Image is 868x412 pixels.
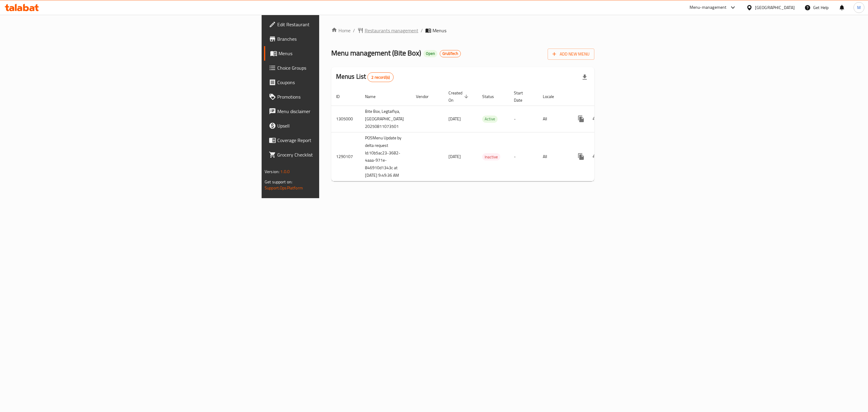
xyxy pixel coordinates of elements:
[277,137,402,144] span: Coverage Report
[365,93,383,100] span: Name
[440,51,461,56] span: GrubTech
[574,149,588,164] button: more
[331,27,594,34] nav: breadcrumb
[482,93,502,100] span: Status
[280,168,290,176] span: 1.0.0
[514,89,531,104] span: Start Date
[548,49,594,60] button: Add New Menu
[416,93,436,100] span: Vendor
[482,116,498,122] span: Active
[264,32,407,46] a: Branches
[857,4,861,11] span: M
[448,115,461,123] span: [DATE]
[331,46,421,60] span: Menu management ( Bite Box )
[421,27,423,34] li: /
[552,50,590,58] span: Add New Menu
[577,70,592,84] div: Export file
[264,104,407,119] a: Menu disclaimer
[264,147,407,162] a: Grocery Checklist
[588,112,603,126] button: Change Status
[755,4,795,11] div: [GEOGRAPHIC_DATA]
[423,50,437,57] div: Open
[264,133,407,147] a: Coverage Report
[265,184,303,192] a: Support.OpsPlatform
[278,50,402,57] span: Menus
[509,132,538,181] td: -
[448,89,470,104] span: Created On
[277,93,402,100] span: Promotions
[482,154,500,160] span: Inactive
[336,93,348,100] span: ID
[588,149,603,164] button: Change Status
[538,106,569,132] td: All
[277,64,402,71] span: Choice Groups
[574,112,588,126] button: more
[509,106,538,132] td: -
[277,151,402,158] span: Grocery Checklist
[569,87,637,106] th: Actions
[277,35,402,43] span: Branches
[265,178,292,186] span: Get support on:
[264,17,407,32] a: Edit Restaurant
[265,168,279,176] span: Version:
[277,108,402,115] span: Menu disclaimer
[264,61,407,75] a: Choice Groups
[277,122,402,129] span: Upsell
[264,46,407,61] a: Menus
[264,75,407,90] a: Coupons
[423,51,437,56] span: Open
[448,153,461,160] span: [DATE]
[368,74,393,80] span: 2 record(s)
[336,72,394,82] h2: Menus List
[277,79,402,86] span: Coupons
[367,72,394,82] div: Total records count
[538,132,569,181] td: All
[264,119,407,133] a: Upsell
[331,87,637,182] table: enhanced table
[264,90,407,104] a: Promotions
[690,4,727,11] div: Menu-management
[432,27,446,34] span: Menus
[543,93,562,100] span: Locale
[277,21,402,28] span: Edit Restaurant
